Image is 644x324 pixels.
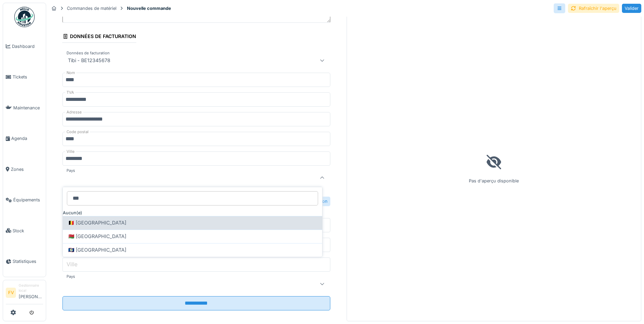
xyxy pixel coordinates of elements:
span: Tickets [13,74,43,80]
a: Maintenance [3,92,46,123]
span: Statistiques [13,258,43,265]
a: Dashboard [3,31,46,62]
label: Nom [65,70,76,76]
li: [PERSON_NAME] [19,283,43,303]
span: Maintenance [13,105,43,111]
label: Données de facturation [65,50,111,56]
div: Données de facturation [62,31,136,43]
label: Ville [65,149,76,155]
a: Statistiques [3,246,46,277]
a: FV Gestionnaire local[PERSON_NAME] [6,283,43,304]
div: Aucun(e) [63,210,322,216]
div: Tibi - BE12345678 [65,56,113,65]
a: Tickets [3,62,46,93]
span: Dashboard [12,43,43,50]
div: Rafraîchir l'aperçu [568,4,619,13]
strong: Nouvelle commande [124,5,174,12]
a: Zones [3,154,46,185]
span: Stock [13,228,43,234]
label: Code postal [65,129,90,135]
a: Équipements [3,185,46,216]
span: Zones [11,166,43,173]
label: Ville [65,260,79,268]
label: Pays [65,274,76,280]
div: Valider [622,4,641,13]
label: TVA [65,90,75,95]
span: Agenda [11,135,43,142]
label: Pays [65,168,76,174]
span: 🇧🇿 [GEOGRAPHIC_DATA] [68,246,126,254]
a: Agenda [3,123,46,154]
img: Badge_color-CXgf-gQk.svg [14,7,35,27]
a: Stock [3,215,46,246]
div: Gestionnaire local [19,283,43,293]
div: Pas d'aperçu disponible [347,15,642,321]
label: Adresse [65,109,83,115]
li: FV [6,288,16,298]
span: 🇧🇪 [GEOGRAPHIC_DATA] [68,219,126,227]
span: 🇧🇾 [GEOGRAPHIC_DATA] [68,233,126,240]
div: Commandes de matériel [67,5,116,12]
span: Équipements [13,197,43,203]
